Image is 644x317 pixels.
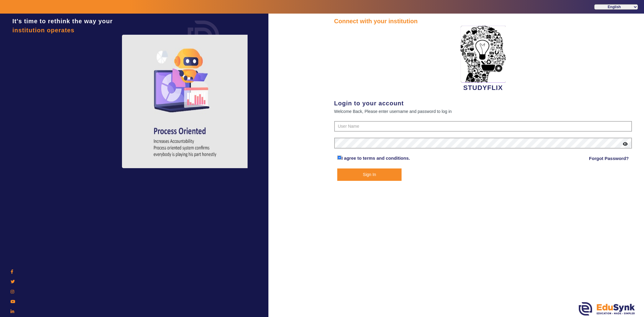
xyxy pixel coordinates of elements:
div: Welcome Back, Please enter username and password to log in [334,108,632,115]
div: STUDYFLIX [334,26,632,93]
div: Connect with your institution [334,17,632,26]
a: I agree to terms and conditions. [341,155,410,161]
img: 2da83ddf-6089-4dce-a9e2-416746467bdd [460,26,506,83]
div: Login to your account [334,99,632,108]
span: institution operates [12,27,75,34]
img: login4.png [122,35,249,168]
input: User Name [334,121,632,132]
span: It's time to rethink the way your [12,18,113,24]
img: edusynk.png [579,302,635,315]
button: Sign In [337,168,402,181]
img: login.png [181,14,226,59]
a: Forgot Password? [589,155,629,162]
